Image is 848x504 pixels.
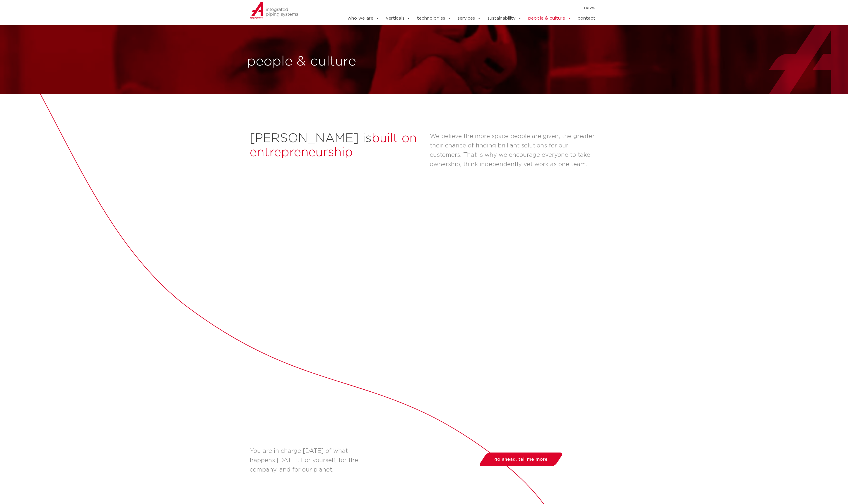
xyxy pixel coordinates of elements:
[494,457,548,462] span: go ahead, tell me more
[478,453,564,466] a: go ahead, tell me more
[458,13,481,24] a: services
[247,52,421,71] h1: people & culture
[417,13,451,24] a: technologies
[578,13,595,24] a: contact
[430,132,598,169] p: We believe the more space people are given, the greater their chance of finding brilliant solutio...
[584,3,595,13] a: news
[329,3,595,13] nav: Menu
[250,132,424,160] h2: [PERSON_NAME] is
[488,13,522,24] a: sustainability
[348,13,379,24] a: who we are
[250,132,417,159] span: built on entrepreneurship
[250,446,370,474] p: You are in charge [DATE] of what happens [DATE]. For yourself, for the company, and for our planet.
[528,13,571,24] a: people & culture
[386,13,411,24] a: verticals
